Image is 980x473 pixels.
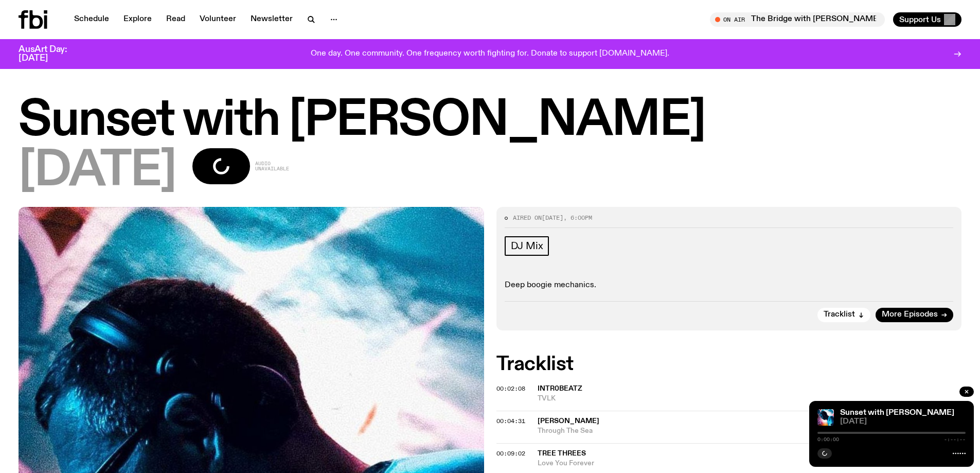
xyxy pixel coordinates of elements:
[882,311,938,319] span: More Episodes
[876,308,953,322] a: More Episodes
[19,45,84,63] h3: AusArt Day: [DATE]
[496,417,525,425] span: 00:04:31
[840,409,954,417] a: Sunset with [PERSON_NAME]
[255,161,289,171] span: Audio unavailable
[538,450,586,457] span: Tree Threes
[538,394,962,404] span: TVLK
[68,12,115,27] a: Schedule
[311,49,669,59] p: One day. One community. One frequency worth fighting for. Donate to support [DOMAIN_NAME].
[505,281,954,290] p: Deep boogie mechanics.
[244,12,299,27] a: Newsletter
[817,308,870,322] button: Tracklist
[538,459,962,468] span: Love You Forever
[538,417,599,425] span: [PERSON_NAME]
[840,418,966,426] span: [DATE]
[710,12,885,27] button: On AirThe Bridge with [PERSON_NAME]
[538,385,582,392] span: intr0beatz
[117,12,158,27] a: Explore
[563,214,592,222] span: , 6:00pm
[538,426,962,436] span: Through The Sea
[193,12,242,27] a: Volunteer
[817,437,839,442] span: 0:00:00
[542,214,563,222] span: [DATE]
[817,409,834,426] img: Simon Caldwell stands side on, looking downwards. He has headphones on. Behind him is a brightly ...
[944,437,966,442] span: -:--:--
[496,418,525,424] button: 00:04:31
[160,12,191,27] a: Read
[505,236,549,256] a: DJ Mix
[19,98,961,144] h1: Sunset with [PERSON_NAME]
[511,240,543,252] span: DJ Mix
[824,311,855,319] span: Tracklist
[893,12,961,27] button: Support Us
[899,15,941,24] span: Support Us
[496,449,525,458] span: 00:09:02
[496,384,525,393] span: 00:02:08
[496,451,525,457] button: 00:09:02
[496,386,525,392] button: 00:02:08
[496,355,962,374] h2: Tracklist
[19,148,176,195] span: [DATE]
[513,214,542,222] span: Aired on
